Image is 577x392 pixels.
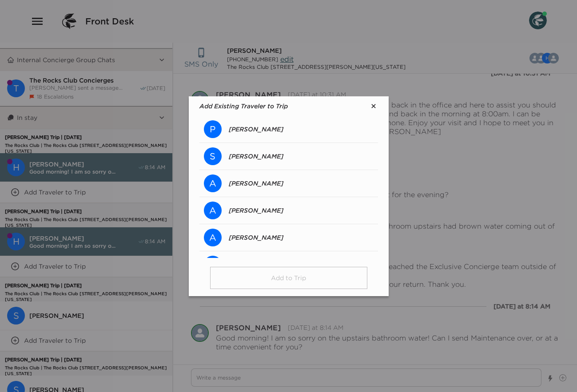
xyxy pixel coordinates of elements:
div: Stephen Byrne [204,147,222,165]
div: Austin Crews [204,202,222,219]
button: Add to Trip [210,267,367,289]
div: S [204,147,222,165]
div: Austin Holloway [204,229,222,246]
div: Bo Richardson [204,256,222,273]
div: Peggy Byrne [204,120,222,138]
div: A [204,174,222,192]
p: [PERSON_NAME] [229,125,283,133]
div: A [204,229,222,246]
div: B [204,256,222,273]
p: [PERSON_NAME] [229,179,283,187]
div: P [204,120,222,138]
h4: Add Existing Traveler to Trip [199,102,288,110]
div: Anna Moore [204,174,222,192]
div: A [204,202,222,219]
p: [PERSON_NAME] [229,206,283,214]
p: [PERSON_NAME] [229,234,283,242]
p: [PERSON_NAME] [229,152,283,160]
